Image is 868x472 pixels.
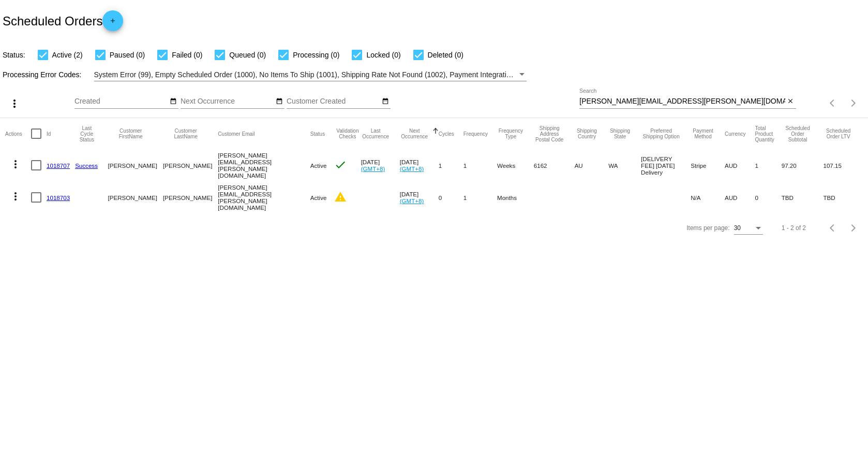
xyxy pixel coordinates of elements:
[822,218,843,238] button: Previous page
[47,162,70,169] a: 1018707
[361,128,391,139] button: Change sorting for LastOccurrenceUtc
[400,128,429,139] button: Change sorting for NextOccurrenceUtc
[725,131,746,137] button: Change sorting for CurrencyIso
[463,181,497,213] mat-cell: 1
[107,17,119,30] mat-icon: add
[276,97,283,106] mat-icon: date_range
[725,181,755,213] mat-cell: AUD
[287,97,380,106] input: Customer Created
[52,49,83,61] span: Active (2)
[229,49,266,61] span: Queued (0)
[218,149,310,181] mat-cell: [PERSON_NAME][EMAIL_ADDRESS][PERSON_NAME][DOMAIN_NAME]
[734,225,763,232] mat-select: Items per page:
[691,181,725,213] mat-cell: N/A
[755,149,782,181] mat-cell: 1
[691,128,715,139] button: Change sorting for PaymentMethod.Type
[334,191,347,203] mat-icon: warning
[3,70,82,79] span: Processing Error Codes:
[310,194,327,201] span: Active
[310,162,327,169] span: Active
[497,149,534,181] mat-cell: Weeks
[47,131,51,137] button: Change sorting for Id
[172,49,202,61] span: Failed (0)
[47,194,70,201] a: 1018703
[725,149,755,181] mat-cell: AUD
[785,96,796,107] button: Clear
[691,149,725,181] mat-cell: Stripe
[108,128,154,139] button: Change sorting for CustomerFirstName
[823,149,862,181] mat-cell: 107.15
[163,181,218,213] mat-cell: [PERSON_NAME]
[822,93,843,113] button: Previous page
[94,68,527,81] mat-select: Filter by Processing Error Codes
[400,149,439,181] mat-cell: [DATE]
[579,97,785,106] input: Search
[463,149,497,181] mat-cell: 1
[463,131,488,137] button: Change sorting for Frequency
[428,49,463,61] span: Deleted (0)
[843,93,864,113] button: Next page
[734,224,741,232] span: 30
[334,159,347,171] mat-icon: check
[108,181,163,213] mat-cell: [PERSON_NAME]
[641,128,681,139] button: Change sorting for PreferredShippingOption
[400,197,424,204] a: (GMT+8)
[3,51,25,59] span: Status:
[400,181,439,213] mat-cell: [DATE]
[8,97,21,110] mat-icon: more_vert
[534,125,565,142] button: Change sorting for ShippingPostcode
[823,181,862,213] mat-cell: TBD
[755,118,782,149] mat-header-cell: Total Product Quantity
[782,149,824,181] mat-cell: 97.20
[110,49,145,61] span: Paused (0)
[108,149,163,181] mat-cell: [PERSON_NAME]
[218,181,310,213] mat-cell: [PERSON_NAME][EMAIL_ADDRESS][PERSON_NAME][DOMAIN_NAME]
[293,49,339,61] span: Processing (0)
[439,181,463,213] mat-cell: 0
[575,128,600,139] button: Change sorting for ShippingCountry
[782,125,814,142] button: Change sorting for Subtotal
[310,131,325,137] button: Change sorting for Status
[439,149,463,181] mat-cell: 1
[497,181,534,213] mat-cell: Months
[686,224,729,232] div: Items per page:
[9,158,22,170] mat-icon: more_vert
[163,149,218,181] mat-cell: [PERSON_NAME]
[608,128,632,139] button: Change sorting for ShippingState
[75,162,98,169] a: Success
[782,224,806,232] div: 1 - 2 of 2
[439,131,454,137] button: Change sorting for Cycles
[755,181,782,213] mat-cell: 0
[823,128,853,139] button: Change sorting for LifetimeValue
[575,149,609,181] mat-cell: AU
[5,118,31,149] mat-header-cell: Actions
[497,128,525,139] button: Change sorting for FrequencyType
[843,218,864,238] button: Next page
[361,149,400,181] mat-cell: [DATE]
[218,131,255,137] button: Change sorting for CustomerEmail
[608,149,641,181] mat-cell: WA
[163,128,208,139] button: Change sorting for CustomerLastName
[382,97,389,106] mat-icon: date_range
[361,165,385,172] a: (GMT+8)
[9,190,22,203] mat-icon: more_vert
[782,181,824,213] mat-cell: TBD
[787,97,794,106] mat-icon: close
[400,165,424,172] a: (GMT+8)
[74,97,168,106] input: Created
[534,149,575,181] mat-cell: 6162
[3,10,123,31] h2: Scheduled Orders
[334,118,361,149] mat-header-cell: Validation Checks
[75,125,98,142] button: Change sorting for LastProcessingCycleId
[181,97,274,106] input: Next Occurrence
[641,149,691,181] mat-cell: [DELIVERY FEE] [DATE] Delivery
[366,49,400,61] span: Locked (0)
[170,97,177,106] mat-icon: date_range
